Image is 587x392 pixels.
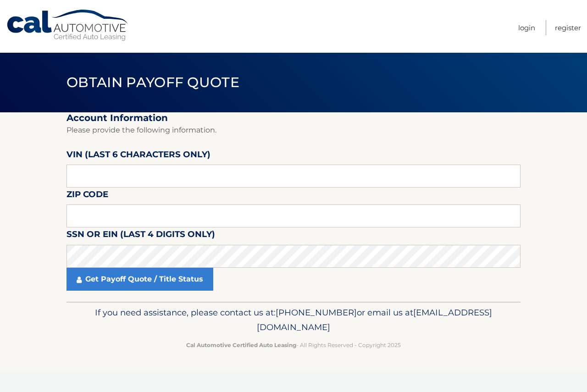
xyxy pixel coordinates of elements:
label: SSN or EIN (last 4 digits only) [66,227,215,244]
p: Please provide the following information. [66,124,521,137]
span: Obtain Payoff Quote [66,74,239,91]
a: Register [555,20,581,35]
a: Cal Automotive [6,9,130,42]
label: VIN (last 6 characters only) [66,148,210,165]
p: - All Rights Reserved - Copyright 2025 [72,340,515,350]
h2: Account Information [66,112,521,124]
a: Login [518,20,535,35]
a: Get Payoff Quote / Title Status [66,268,213,291]
p: If you need assistance, please contact us at: or email us at [72,305,515,335]
span: [PHONE_NUMBER] [276,307,357,318]
strong: Cal Automotive Certified Auto Leasing [186,342,296,348]
label: Zip Code [66,188,108,204]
